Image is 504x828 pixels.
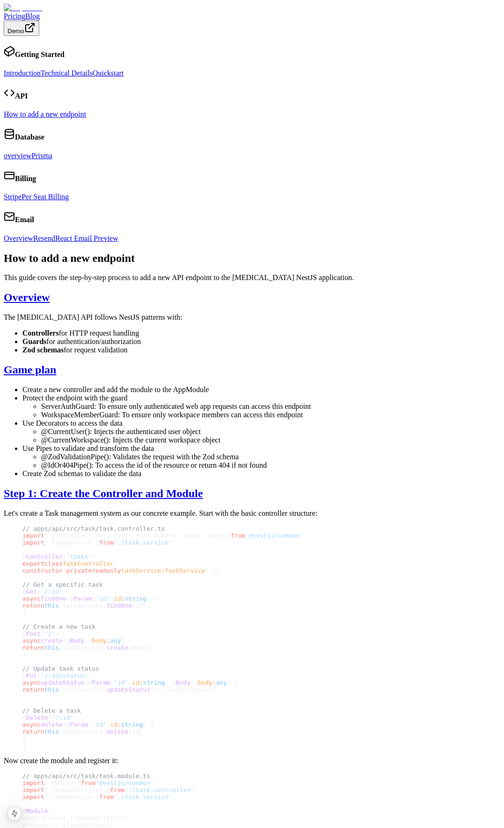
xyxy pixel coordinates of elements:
span: () [190,679,198,686]
span: @ [22,714,26,721]
span: ) [128,679,132,686]
span: : [139,679,143,686]
span: from [110,786,125,793]
span: 'id' [92,721,106,728]
span: from [231,532,245,539]
span: string [143,679,165,686]
span: import [22,793,44,800]
span: return [22,728,44,735]
span: ) [92,553,96,560]
span: TaskController [63,560,114,567]
span: } [22,609,26,616]
span: () [84,637,92,644]
a: Pricing [4,12,25,20]
span: findOne [41,595,66,602]
a: Blog [25,12,40,20]
span: { TaskService } [44,539,99,546]
span: ( [37,672,41,679]
span: ( [88,721,92,728]
a: Dopamine [4,4,500,12]
span: private [66,567,92,574]
span: Body [176,679,190,686]
a: Technical Details [41,69,92,77]
span: ) { [121,637,132,644]
span: create [106,644,128,651]
span: (id); [132,602,150,609]
span: : [212,679,216,686]
strong: Controllers [22,329,59,337]
span: ( [41,630,44,637]
span: 'id' [114,679,128,686]
img: Dopamine [4,4,42,12]
span: updateStatus [106,686,150,693]
span: Put [26,672,37,679]
li: Protect the endpoint with the guard [22,394,500,419]
span: Param [74,595,92,602]
li: @ZodValidationPipe(): Validates the request with the Zod schema [41,453,500,461]
span: '/' [44,630,55,637]
a: Step 1: Create the Controller and Module [4,487,203,499]
li: ServerAuthGuard: To ensure only authenticated web app requests can access this endpoint [41,402,500,411]
span: // apps/api/src/task/task.controller.ts [22,525,165,532]
strong: Guards [22,337,47,345]
span: // Update task status [22,665,99,672]
span: ; [172,539,176,546]
span: // Delete a task [22,707,81,714]
span: export [22,560,44,567]
span: findOne [106,602,132,609]
p: Let's create a Task management system as our concrete example. Start with the basic controller st... [4,509,500,518]
span: string [125,595,147,602]
span: (id, body.status); [150,686,216,693]
span: 'id' [96,595,110,602]
a: Demo [4,27,39,35]
a: How to add a new endpoint [4,110,86,118]
a: Prisma [32,152,52,160]
h4: Getting Started [4,46,500,59]
span: id [114,595,121,602]
span: } [22,693,26,700]
span: @ [22,553,26,560]
li: @IdOr404Pipe(): To access the id of the resource or return 404 if not found [41,461,500,470]
h4: Billing [4,170,500,183]
span: { TaskService } [44,793,99,800]
li: for request validation [22,346,500,354]
span: import [22,539,44,546]
span: './task.service' [114,539,172,546]
span: ) [88,672,92,679]
span: Get [26,588,37,595]
span: readonly [92,567,121,574]
a: overview [4,152,32,160]
span: constructor [22,567,63,574]
a: Overview [4,291,50,303]
span: ( [63,567,66,574]
span: ) [74,714,77,721]
span: './task.controller' [125,786,194,793]
span: Delete [26,714,48,721]
span: .taskService. [59,728,106,735]
span: ) [110,595,114,602]
a: Stripe [4,193,21,201]
span: delete [106,728,128,735]
span: taskService [121,567,161,574]
span: ; [154,779,158,786]
span: ; [194,786,198,793]
span: ) [63,588,66,595]
span: delete [41,721,63,728]
span: .taskService. [59,602,106,609]
span: return [22,644,44,651]
li: for HTTP request handling [22,329,500,337]
span: ( [63,553,66,560]
h4: Email [4,211,500,224]
span: (body); [128,644,154,651]
span: async [22,679,41,686]
li: Use Pipes to validate and transform the data [22,444,500,470]
span: this [44,602,59,609]
a: Resend [33,234,55,242]
span: this [44,644,59,651]
span: from [99,539,113,546]
span: // apps/api/src/task/task.module.ts [22,772,150,779]
span: Body [70,637,84,644]
span: } [22,651,26,658]
span: } [22,742,26,749]
span: , @ [165,679,175,686]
